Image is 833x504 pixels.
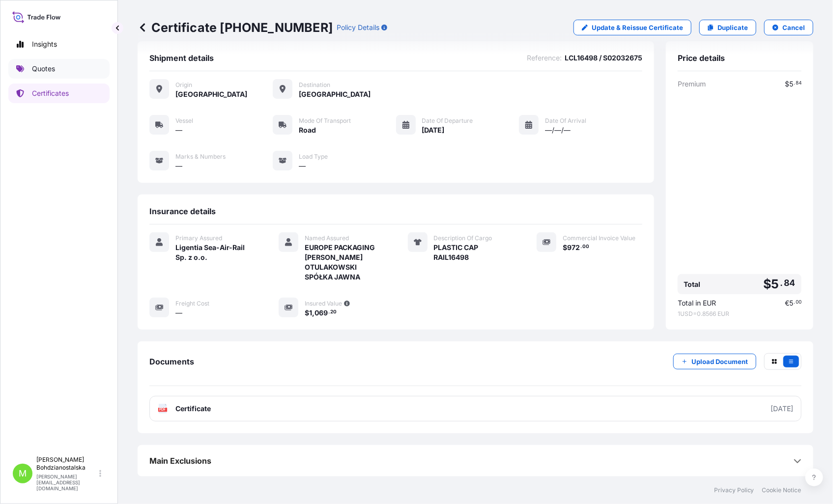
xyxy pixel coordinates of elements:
a: Privacy Policy [714,486,754,494]
span: Total in EUR [678,298,716,308]
span: 84 [796,82,802,85]
span: Vessel [175,117,193,125]
p: Duplicate [718,23,748,32]
span: 20 [330,310,337,314]
a: Certificates [8,84,110,103]
span: Premium [678,79,706,89]
span: Documents [149,357,194,366]
span: Main Exclusions [149,456,211,466]
span: Marks & Numbers [175,153,226,161]
span: Primary Assured [175,234,222,242]
a: Update & Reissue Certificate [574,20,691,35]
span: 069 [315,309,328,316]
p: Insights [32,39,57,49]
span: . [328,310,330,314]
span: Named Assured [305,234,349,242]
span: Destination [299,81,330,89]
span: 1 [309,309,312,316]
a: PDFCertificate[DATE] [149,396,802,421]
span: Price details [678,53,725,63]
span: [GEOGRAPHIC_DATA] [175,89,247,99]
p: Certificate [PHONE_NUMBER] [138,20,333,35]
span: Date of Arrival [545,117,586,125]
a: Duplicate [699,20,756,35]
span: 5 [789,81,793,87]
span: 00 [796,301,802,304]
span: 972 [567,244,580,251]
span: $ [785,81,789,87]
span: 84 [784,280,796,286]
span: — [175,308,182,318]
span: € [785,300,789,307]
span: — [175,161,182,171]
span: Description Of Cargo [434,234,492,242]
span: . [794,301,795,304]
a: Quotes [8,59,110,79]
span: Commercial Invoice Value [563,234,635,242]
span: Shipment details [149,53,214,63]
span: Insured Value [305,300,342,308]
span: , [312,309,315,316]
p: Cancel [782,23,805,32]
a: Cookie Notice [762,486,802,494]
p: Update & Reissue Certificate [592,23,683,32]
span: Reference : [527,53,562,63]
span: Road [299,125,316,135]
span: [DATE] [422,125,445,135]
span: . [580,245,582,249]
span: — [299,161,306,171]
button: Cancel [764,20,813,35]
p: Certificates [32,88,69,98]
span: Date of Departure [422,117,473,125]
div: [DATE] [771,404,793,414]
span: $ [763,278,771,290]
span: —/—/— [545,125,571,135]
p: Policy Details [337,23,379,32]
span: Certificate [175,404,211,414]
p: [PERSON_NAME][EMAIL_ADDRESS][DOMAIN_NAME] [36,474,97,491]
span: Total [684,280,700,289]
span: $ [305,309,309,316]
span: [GEOGRAPHIC_DATA] [299,89,371,99]
span: Ligentia Sea-Air-Rail Sp. z o.o. [175,243,255,262]
p: Quotes [32,64,55,74]
span: . [780,280,783,286]
span: EUROPE PACKAGING [PERSON_NAME] OTULAKOWSKI SPÓŁKA JAWNA [305,243,384,282]
span: — [175,125,182,135]
span: $ [563,244,567,251]
span: Mode of Transport [299,117,351,125]
span: 5 [789,300,793,307]
button: Upload Document [673,354,756,369]
span: Load Type [299,153,328,161]
span: M [19,469,27,478]
span: 1 USD = 0.8566 EUR [678,310,802,318]
span: Freight Cost [175,300,209,308]
span: 00 [582,245,589,249]
span: LCL16498 / S02032675 [565,53,642,63]
span: 5 [772,278,779,290]
span: . [794,82,795,85]
p: Upload Document [691,357,748,366]
div: Main Exclusions [149,449,802,473]
span: Insurance details [149,206,216,216]
text: PDF [160,408,166,412]
a: Insights [8,34,110,54]
span: Origin [175,81,192,89]
span: PLASTIC CAP RAIL16498 [434,243,479,262]
p: [PERSON_NAME] Bohdzianostalska [36,456,97,472]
